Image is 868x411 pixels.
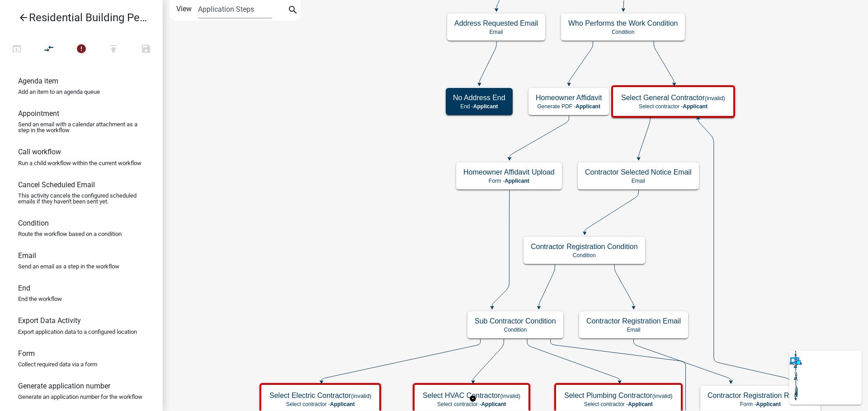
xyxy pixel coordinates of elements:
[500,393,520,399] small: (invalid)
[269,391,371,400] h5: Select Electric Contractor
[269,401,371,407] p: Select contractor -
[351,393,372,399] small: (invalid)
[536,93,602,102] h5: Homeowner Affidavit
[130,40,162,59] button: Save
[708,401,813,407] p: Form -
[453,103,505,110] p: End -
[286,4,300,18] button: search
[586,317,681,325] h5: Contractor Registration Email
[505,178,529,184] span: Applicant
[11,43,22,56] i: open_in_browser
[454,19,538,28] h5: Address Requested Email
[97,40,130,59] button: Publish
[536,103,602,110] p: Generate PDF -
[705,95,725,102] small: (invalid)
[481,401,506,407] span: Applicant
[288,5,298,17] i: search
[18,89,100,95] p: Add an item to an agenda queue
[586,327,681,333] p: Email
[568,29,678,35] p: Condition
[621,103,725,110] p: Select contractor -
[76,43,87,56] i: error
[18,219,49,227] h6: Condition
[652,393,673,399] small: (invalid)
[423,401,520,407] p: Select contractor -
[531,242,638,251] h5: Contractor Registration Condition
[564,391,673,400] h5: Select Plumbing Contractor
[44,43,55,56] i: compare_arrows
[18,148,61,156] h6: Call workflow
[18,180,95,189] h6: Cancel Scheduled Email
[463,168,555,176] h5: Homeowner Affidavit Upload
[18,160,142,166] p: Run a child workflow within the current workflow
[18,263,119,269] p: Send an email as a step in the workflow
[576,103,600,110] span: Applicant
[7,7,148,28] a: Residential Building Permit
[108,43,119,56] i: publish
[18,394,142,400] p: Generate an application number for the workflow
[585,168,692,176] h5: Contractor Selected Notice Email
[621,93,725,102] h5: Select General Contractor
[18,284,30,292] h6: End
[18,231,122,237] p: Route the workflow based on a condition
[18,121,145,133] p: Send an email with a calendar attachment as a step in the workflow
[475,317,556,325] h5: Sub Contractor Condition
[628,401,653,407] span: Applicant
[18,251,36,260] h6: Email
[18,109,59,118] h6: Appointment
[475,327,556,333] p: Condition
[423,391,520,400] h5: Select HVAC Contractor
[65,40,98,59] button: 4 problems in this workflow
[18,349,35,358] h6: Form
[473,103,498,110] span: Applicant
[18,329,137,335] p: Export application data to a configured location
[756,401,781,407] span: Applicant
[18,77,58,85] h6: Agenda item
[0,40,162,61] div: Workflow actions
[568,19,678,28] h5: Who Performs the Work Condition
[463,178,555,184] p: Form -
[0,40,33,59] button: Test Workflow
[18,12,29,25] i: arrow_back
[708,391,813,400] h5: Contractor Registration Required
[18,361,97,367] p: Collect required data via a form
[18,193,145,204] p: This activity cancels the configured scheduled emails if they haven't been sent yet.
[33,40,65,59] button: Auto Layout
[453,93,505,102] h5: No Address End
[141,43,151,56] i: save
[585,178,692,184] p: Email
[18,316,81,325] h6: Export Data Activity
[18,382,110,390] h6: Generate application number
[18,296,62,302] p: End the workflow
[564,401,673,407] p: Select contractor -
[531,252,638,259] p: Condition
[454,29,538,35] p: Email
[330,401,355,407] span: Applicant
[683,103,708,110] span: Applicant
